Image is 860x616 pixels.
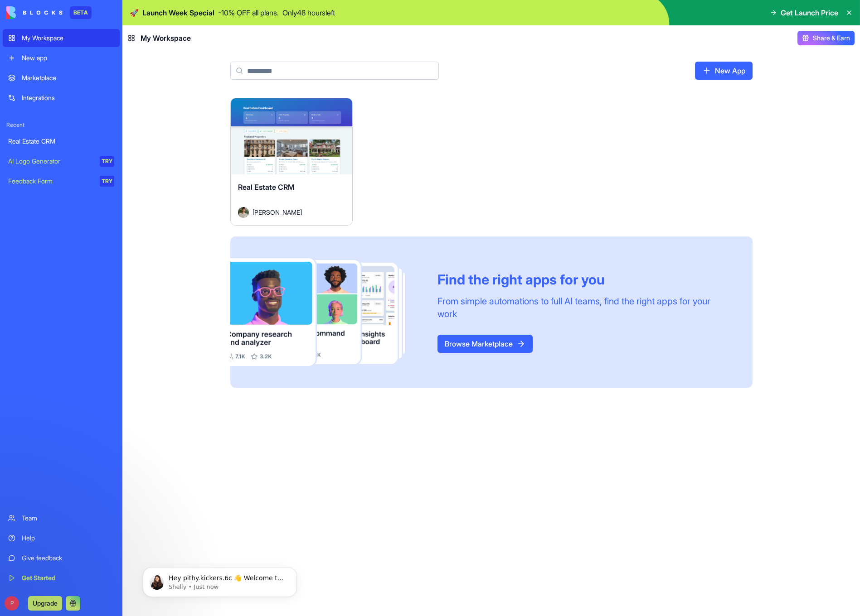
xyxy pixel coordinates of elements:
button: Upgrade [28,596,62,611]
div: BETA [70,6,92,19]
p: Only 48 hours left [282,7,335,18]
span: [PERSON_NAME] [253,207,302,217]
div: Get Started [22,573,114,582]
a: Real Estate CRM [3,132,120,150]
a: Marketplace [3,69,120,87]
a: BETA [6,6,92,19]
div: Help [22,534,114,543]
a: New app [3,49,120,67]
span: Launch Week Special [142,7,214,18]
a: Help [3,529,120,547]
a: My Workspace [3,29,120,47]
div: My Workspace [22,34,114,43]
span: Recent [3,121,120,129]
div: Give feedback [22,553,114,563]
img: logo [6,6,63,19]
span: 🚀 [130,7,139,18]
button: Share & Earn [797,31,855,45]
div: Real Estate CRM [8,137,114,146]
a: Team [3,509,120,527]
span: Real Estate CRM [238,183,294,192]
span: My Workspace [141,33,191,43]
img: Frame_181_egmpey.png [230,258,423,366]
span: Share & Earn [813,34,850,43]
span: P [5,596,19,611]
div: AI Logo Generator [8,157,93,166]
img: Avatar [238,207,249,218]
div: Feedback Form [8,177,93,186]
a: Integrations [3,89,120,107]
div: Integrations [22,93,114,102]
div: Team [22,514,114,523]
p: - 10 % OFF all plans. [218,7,279,18]
a: Give feedback [3,549,120,567]
div: TRY [100,156,114,167]
div: Find the right apps for you [437,271,731,288]
a: Get Started [3,569,120,587]
a: AI Logo GeneratorTRY [3,152,120,170]
a: Feedback FormTRY [3,172,120,190]
span: Get Launch Price [781,7,838,18]
a: Real Estate CRMAvatar[PERSON_NAME] [230,98,353,226]
div: TRY [100,176,114,187]
a: Upgrade [28,598,62,607]
div: From simple automations to full AI teams, find the right apps for your work [437,295,731,320]
div: New app [22,53,114,63]
a: Browse Marketplace [437,335,533,353]
iframe: Intercom notifications message [129,548,311,611]
div: Marketplace [22,73,114,82]
a: New App [695,62,753,80]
